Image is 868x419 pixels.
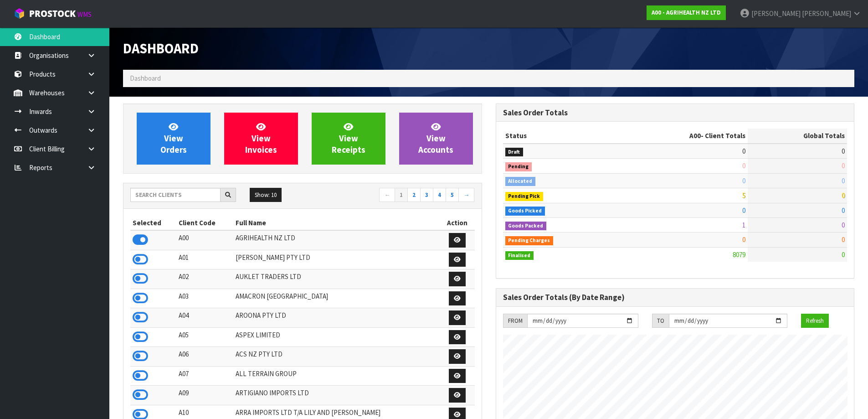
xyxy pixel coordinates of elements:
span: 0 [742,176,745,185]
a: ViewAccounts [399,113,473,165]
a: ViewOrders [137,113,211,165]
span: 0 [842,161,845,170]
th: Client Code [176,216,234,230]
td: ACS NZ PTY LTD [233,347,440,367]
td: AMACRON [GEOGRAPHIC_DATA] [233,289,440,308]
a: 4 [433,188,446,202]
th: Full Name [233,216,440,230]
span: 0 [742,206,745,215]
span: View Accounts [418,121,453,155]
span: 0 [842,235,845,244]
a: 3 [420,188,433,202]
th: Selected [130,216,176,230]
span: Goods Picked [505,207,545,216]
td: ASPEX LIMITED [233,327,440,347]
td: A09 [176,386,234,405]
span: 0 [842,147,845,155]
span: View Orders [160,121,187,155]
td: A05 [176,327,234,347]
span: [PERSON_NAME] [802,9,851,18]
td: A06 [176,347,234,367]
span: 0 [842,206,845,215]
nav: Page navigation [309,188,475,204]
div: FROM [503,314,527,328]
span: Dashboard [130,74,161,83]
a: 1 [395,188,408,202]
a: 2 [407,188,421,202]
span: 0 [742,235,745,244]
span: Draft [505,148,524,157]
th: Action [440,216,475,230]
img: cube-alt.png [14,8,25,19]
span: 1 [742,221,745,229]
span: 0 [842,191,845,200]
span: A00 [689,131,701,140]
h3: Sales Order Totals (By Date Range) [503,293,847,302]
th: Global Totals [748,129,847,143]
a: → [458,188,474,202]
button: Show: 10 [250,188,282,202]
td: A02 [176,269,234,289]
button: Refresh [801,314,829,328]
td: A01 [176,250,234,269]
a: A00 - AGRIHEALTH NZ LTD [647,5,726,20]
td: ALL TERRAIN GROUP [233,366,440,386]
span: 0 [742,147,745,155]
small: WMS [77,10,92,19]
span: Pending [505,162,532,171]
td: A03 [176,289,234,308]
a: ViewInvoices [224,113,298,165]
span: Allocated [505,177,536,186]
span: [PERSON_NAME] [751,9,801,18]
td: AUKLET TRADERS LTD [233,269,440,289]
span: View Receipts [332,121,365,155]
td: A00 [176,230,234,250]
td: ARTIGIANO IMPORTS LTD [233,386,440,405]
span: 0 [842,250,845,259]
span: ProStock [29,8,76,20]
span: 5 [742,191,745,200]
strong: A00 - AGRIHEALTH NZ LTD [652,9,721,16]
a: 5 [446,188,459,202]
h3: Sales Order Totals [503,109,847,117]
span: 8079 [733,250,745,259]
span: Dashboard [123,40,199,57]
a: ← [379,188,395,202]
th: Status [503,129,617,143]
td: [PERSON_NAME] PTY LTD [233,250,440,269]
td: A04 [176,308,234,328]
td: AROONA PTY LTD [233,308,440,328]
div: TO [652,314,669,328]
input: Search clients [130,188,221,202]
span: 0 [842,221,845,229]
span: Goods Packed [505,222,547,231]
a: ViewReceipts [312,113,385,165]
th: - Client Totals [616,129,748,143]
span: Finalised [505,251,534,260]
span: 0 [742,161,745,170]
td: A07 [176,366,234,386]
span: 0 [842,176,845,185]
span: View Invoices [245,121,277,155]
span: Pending Charges [505,236,554,245]
td: AGRIHEALTH NZ LTD [233,230,440,250]
span: Pending Pick [505,192,544,201]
